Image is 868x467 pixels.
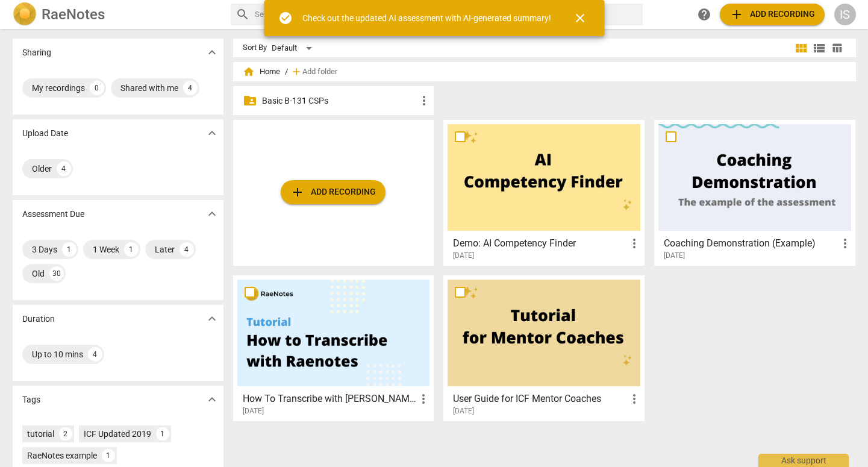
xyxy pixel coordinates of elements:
[658,124,851,260] a: Coaching Demonstration (Example)[DATE]
[205,207,219,221] span: expand_more
[243,93,257,108] span: folder_shared
[285,67,288,77] span: /
[272,39,316,58] div: Default
[453,406,474,416] span: [DATE]
[417,93,431,108] span: more_vert
[243,43,267,52] div: Sort By
[302,67,337,77] span: Add folder
[42,6,105,23] h2: RaeNotes
[243,66,255,78] span: home
[792,39,810,57] button: Tile view
[416,392,431,406] span: more_vert
[32,268,45,280] div: Old
[205,45,219,60] span: expand_more
[810,39,828,57] button: List view
[243,66,280,78] span: Home
[720,4,825,25] button: Upload
[205,312,219,326] span: expand_more
[627,392,642,406] span: more_vert
[205,392,219,407] span: expand_more
[205,126,219,140] span: expand_more
[22,393,40,406] p: Tags
[13,2,37,27] img: Logo
[93,243,119,255] div: 1 Week
[203,310,221,328] button: Show more
[59,427,72,440] div: 2
[102,449,115,462] div: 1
[664,251,685,261] span: [DATE]
[290,185,305,199] span: add
[183,81,198,95] div: 4
[243,406,264,416] span: [DATE]
[831,42,843,54] span: table_chart
[566,4,595,33] button: Close
[124,242,139,257] div: 1
[812,41,826,55] span: view_list
[255,5,638,24] input: Search
[262,95,417,107] p: Basic B-131 CSPs
[693,4,715,25] a: Help
[156,427,169,440] div: 1
[729,7,744,22] span: add
[32,243,57,255] div: 3 Days
[664,236,838,251] h3: Coaching Demonstration (Example)
[32,163,52,175] div: Older
[834,4,856,25] button: IS
[453,236,627,251] h3: Demo: AI Competency Finder
[729,7,815,22] span: Add recording
[57,161,71,176] div: 4
[22,313,55,325] p: Duration
[237,280,430,416] a: How To Transcribe with [PERSON_NAME][DATE]
[627,236,642,251] span: more_vert
[27,428,54,440] div: tutorial
[302,12,551,25] div: Check out the updated AI assessment with AI-generated summary!
[281,180,386,204] button: Upload
[180,242,194,257] div: 4
[32,82,85,94] div: My recordings
[27,450,97,462] div: RaeNotes example
[120,82,178,94] div: Shared with me
[62,242,76,257] div: 1
[758,454,849,467] div: Ask support
[453,251,474,261] span: [DATE]
[32,348,83,360] div: Up to 10 mins
[203,390,221,409] button: Show more
[84,428,151,440] div: ICF Updated 2019
[290,185,376,199] span: Add recording
[22,46,51,59] p: Sharing
[90,81,104,95] div: 0
[243,392,417,406] h3: How To Transcribe with RaeNotes
[13,2,221,27] a: LogoRaeNotes
[448,280,640,416] a: User Guide for ICF Mentor Coaches[DATE]
[794,41,808,55] span: view_module
[278,11,293,25] span: check_circle
[573,11,587,25] span: close
[22,127,68,140] p: Upload Date
[49,266,64,281] div: 30
[236,7,250,22] span: search
[155,243,175,255] div: Later
[828,39,846,57] button: Table view
[203,205,221,223] button: Show more
[88,347,102,362] div: 4
[203,43,221,61] button: Show more
[453,392,627,406] h3: User Guide for ICF Mentor Coaches
[448,124,640,260] a: Demo: AI Competency Finder[DATE]
[203,124,221,142] button: Show more
[838,236,852,251] span: more_vert
[290,66,302,78] span: add
[22,208,84,221] p: Assessment Due
[697,7,711,22] span: help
